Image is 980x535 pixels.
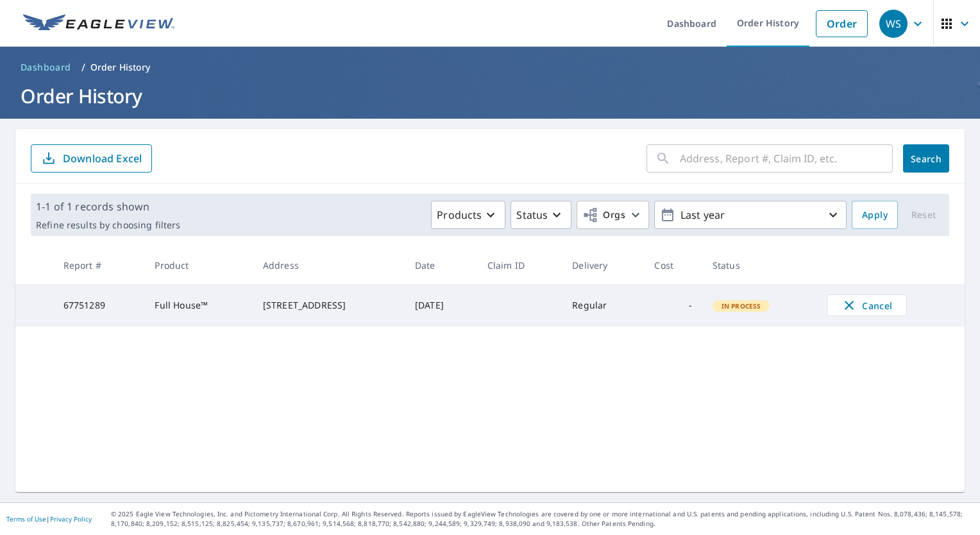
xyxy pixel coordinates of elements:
[675,204,825,226] p: Last year
[81,60,85,75] li: /
[15,57,965,78] nav: breadcrumb
[879,10,908,38] div: WS
[654,201,847,229] button: Last year
[477,246,562,284] th: Claim ID
[23,14,174,33] img: EV Logo
[714,301,769,310] span: In Process
[253,246,405,284] th: Address
[516,207,548,223] p: Status
[644,246,702,284] th: Cost
[15,83,965,109] h1: Order History
[15,57,76,78] a: Dashboard
[36,219,180,231] p: Refine results by choosing filters
[437,207,482,223] p: Products
[702,246,816,284] th: Status
[263,299,394,312] div: [STREET_ADDRESS]
[111,509,974,529] p: © 2025 Eagle View Technologies, Inc. and Pictometry International Corp. All Rights Reserved. Repo...
[852,201,898,229] button: Apply
[827,294,907,316] button: Cancel
[405,284,477,327] td: [DATE]
[6,515,92,523] p: |
[50,514,92,523] a: Privacy Policy
[36,199,180,214] p: 1-1 of 1 records shown
[577,201,649,229] button: Orgs
[511,201,571,229] button: Status
[903,144,949,173] button: Search
[53,284,145,327] td: 67751289
[680,140,893,176] input: Address, Report #, Claim ID, etc.
[562,246,644,284] th: Delivery
[31,144,152,173] button: Download Excel
[840,298,893,313] span: Cancel
[431,201,505,229] button: Products
[53,246,145,284] th: Report #
[816,10,868,37] a: Order
[644,284,702,327] td: -
[562,284,644,327] td: Regular
[144,246,252,284] th: Product
[90,61,151,74] p: Order History
[405,246,477,284] th: Date
[862,207,888,223] span: Apply
[21,61,71,74] span: Dashboard
[144,284,252,327] td: Full House™
[582,207,625,223] span: Orgs
[63,151,142,166] p: Download Excel
[6,514,46,523] a: Terms of Use
[913,153,939,165] span: Search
